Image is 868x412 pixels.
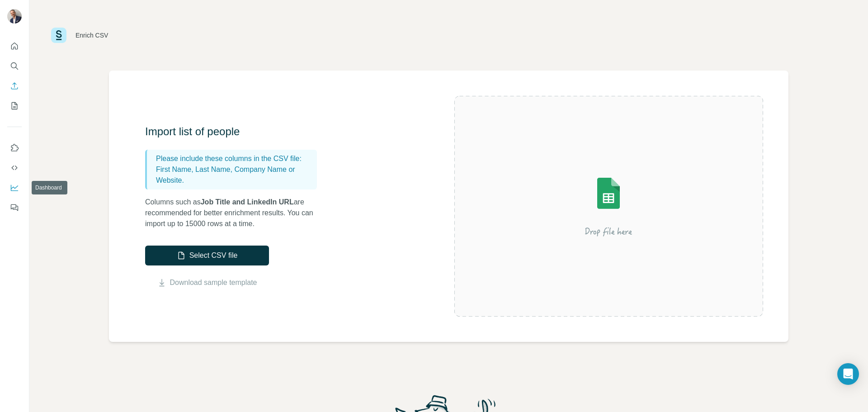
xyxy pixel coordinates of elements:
[527,152,690,260] img: Surfe Illustration - Drop file here or select below
[7,78,22,94] button: Enrich CSV
[145,277,269,288] button: Download sample template
[201,198,294,206] span: Job Title and LinkedIn URL
[145,197,326,229] p: Columns such as are recommended for better enrichment results. You can import up to 15000 rows at...
[51,28,66,43] img: Surfe Logo
[145,246,269,265] button: Select CSV file
[837,363,859,385] div: Open Intercom Messenger
[7,58,22,74] button: Search
[170,277,257,288] a: Download sample template
[7,98,22,114] button: My lists
[7,140,22,156] button: Use Surfe on LinkedIn
[156,153,313,164] p: Please include these columns in the CSV file:
[7,180,22,196] button: Dashboard
[7,199,22,216] button: Feedback
[145,124,326,139] h3: Import list of people
[7,38,22,54] button: Quick start
[156,164,313,186] p: First Name, Last Name, Company Name or Website.
[7,160,22,176] button: Use Surfe API
[75,31,108,40] div: Enrich CSV
[7,9,22,24] img: Avatar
